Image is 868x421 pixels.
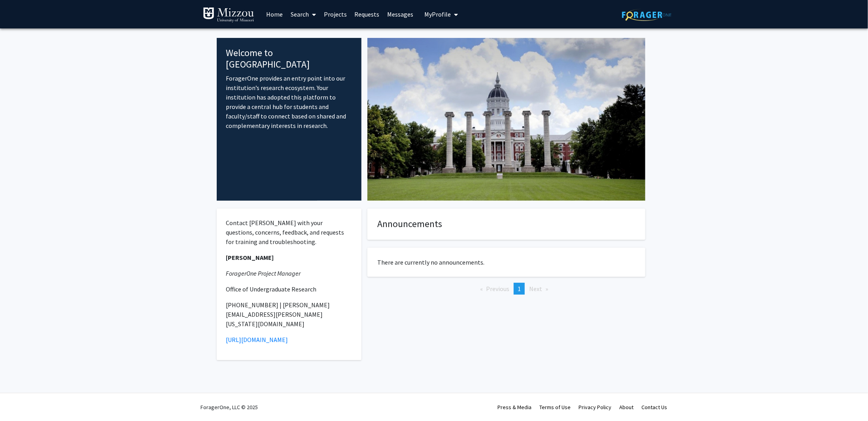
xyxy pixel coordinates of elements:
[642,404,668,411] a: Contact Us
[201,393,258,421] div: ForagerOne, LLC © 2025
[226,47,352,70] h4: Welcome to [GEOGRAPHIC_DATA]
[351,0,384,28] a: Requests
[367,38,645,201] img: Cover Image
[226,254,274,261] strong: [PERSON_NAME]
[529,285,542,293] span: Next
[425,10,451,18] span: My Profile
[518,285,521,293] span: 1
[377,218,635,230] h4: Announcements
[486,285,509,293] span: Previous
[262,0,287,28] a: Home
[540,404,571,411] a: Terms of Use
[226,300,352,329] p: [PHONE_NUMBER] | [PERSON_NAME][EMAIL_ADDRESS][PERSON_NAME][US_STATE][DOMAIN_NAME]
[287,0,320,28] a: Search
[226,218,352,246] p: Contact [PERSON_NAME] with your questions, concerns, feedback, and requests for training and trou...
[579,404,612,411] a: Privacy Policy
[498,404,532,411] a: Press & Media
[384,0,418,28] a: Messages
[620,404,634,411] a: About
[622,9,671,21] img: ForagerOne Logo
[203,7,254,23] img: University of Missouri Logo
[6,385,34,415] iframe: Chat
[377,257,635,267] p: There are currently no announcements.
[226,336,288,344] a: [URL][DOMAIN_NAME]
[367,283,645,295] ul: Pagination
[226,73,352,130] p: ForagerOne provides an entry point into our institution’s research ecosystem. Your institution ha...
[226,269,301,277] em: ForagerOne Project Manager
[226,284,352,294] p: Office of Undergraduate Research
[320,0,351,28] a: Projects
